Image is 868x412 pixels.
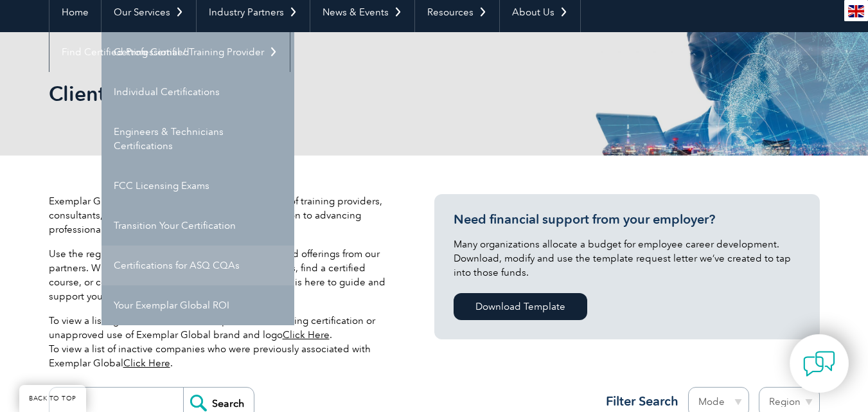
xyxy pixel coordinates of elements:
[102,72,294,112] a: Individual Certifications
[19,385,86,412] a: BACK TO TOP
[49,314,396,370] p: To view a listing of false claims of Exemplar Global training certification or unapproved use of ...
[49,32,290,72] a: Find Certified Professional / Training Provider
[283,329,330,341] a: Click Here
[454,237,801,280] p: Many organizations allocate a budget for employee career development. Download, modify and use th...
[123,357,170,369] a: Click Here
[102,246,294,285] a: Certifications for ASQ CQAs
[598,393,678,409] h3: Filter Search
[49,84,589,104] h2: Client Register
[102,285,294,325] a: Your Exemplar Global ROI
[803,348,835,380] img: contact-chat.png
[102,166,294,206] a: FCC Licensing Exams
[49,247,396,303] p: Use the register below to discover detailed profiles and offerings from our partners. Whether you...
[454,211,801,228] h3: Need financial support from your employer?
[102,206,294,246] a: Transition Your Certification
[454,293,587,320] a: Download Template
[49,194,396,237] p: Exemplar Global proudly works with a global network of training providers, consultants, and organ...
[102,112,294,166] a: Engineers & Technicians Certifications
[848,5,864,17] img: en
